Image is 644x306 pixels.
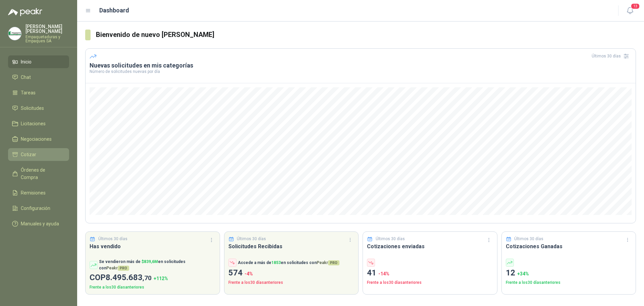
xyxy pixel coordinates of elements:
p: Últimos 30 días [237,236,266,242]
span: ,70 [143,274,152,282]
p: Frente a los 30 días anteriores [506,279,632,286]
h3: Has vendido [90,242,216,251]
span: Órdenes de Compra [21,166,63,181]
p: 574 [228,267,355,279]
h3: Cotizaciones Ganadas [506,242,632,251]
p: Últimos 30 días [98,236,127,242]
a: Configuración [8,202,69,215]
p: Frente a los 30 días anteriores [367,279,493,286]
p: Se vendieron más de en solicitudes con [99,259,216,271]
span: Inicio [21,58,32,65]
img: Company Logo [8,27,21,40]
a: Licitaciones [8,117,69,130]
a: Cotizar [8,148,69,161]
p: 12 [506,267,632,279]
p: Frente a los 30 días anteriores [90,284,216,291]
h3: Solicitudes Recibidas [228,242,355,251]
span: Peakr [317,260,339,265]
span: + 34 % [517,271,529,276]
span: $ 839,6M [142,259,158,264]
a: Tareas [8,86,69,99]
img: Logo peakr [8,8,42,16]
span: 13 [631,3,640,9]
h1: Dashboard [99,6,129,15]
p: COP [90,271,216,284]
a: Inicio [8,55,69,68]
span: -14 % [378,271,389,276]
span: 8.495.683 [106,273,152,282]
a: Negociaciones [8,133,69,145]
p: Accede a más de en solicitudes con [238,260,339,266]
span: Manuales y ayuda [21,220,59,227]
a: Órdenes de Compra [8,164,69,184]
span: Negociaciones [21,135,52,143]
span: Configuración [21,205,50,212]
span: 1853 [271,260,281,265]
span: Peakr [106,266,129,270]
a: Solicitudes [8,102,69,115]
span: Remisiones [21,189,46,196]
span: PRO [118,266,129,271]
p: 41 [367,267,493,279]
p: Últimos 30 días [514,236,543,242]
span: PRO [328,260,339,265]
p: Número de solicitudes nuevas por día [90,70,632,74]
span: Cotizar [21,151,36,158]
span: -4 % [245,271,253,276]
span: + 112 % [154,276,168,281]
p: Empaquetaduras y Empaques SA [25,35,69,43]
a: Manuales y ayuda [8,217,69,230]
p: Últimos 30 días [376,236,405,242]
h3: Cotizaciones enviadas [367,242,493,251]
span: Chat [21,74,31,81]
button: 13 [624,5,636,17]
a: Remisiones [8,186,69,199]
h3: Nuevas solicitudes en mis categorías [90,61,632,70]
p: Frente a los 30 días anteriores [228,279,355,286]
span: Tareas [21,89,36,96]
p: [PERSON_NAME] [PERSON_NAME] [25,24,69,34]
span: Solicitudes [21,104,44,112]
a: Chat [8,71,69,84]
h3: Bienvenido de nuevo [PERSON_NAME] [96,30,636,40]
div: Últimos 30 días [592,51,632,61]
span: Licitaciones [21,120,46,127]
